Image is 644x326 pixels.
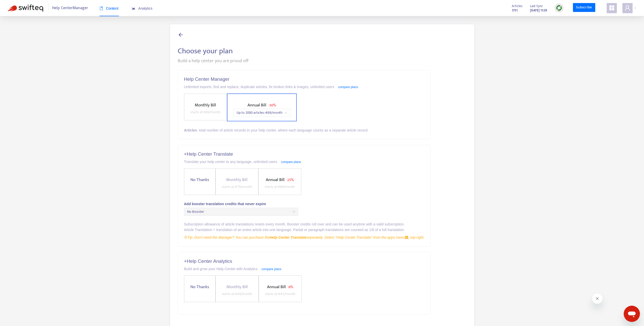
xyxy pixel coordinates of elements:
a: compare plans [261,267,282,271]
span: Monthly Bill [226,283,248,290]
span: area-chart [132,7,135,10]
span: user [624,5,631,11]
span: Annual Bill [267,283,286,290]
span: Annual Bill [266,176,285,183]
span: No Booster [187,208,295,216]
h2: Choose your plan [178,46,467,56]
iframe: Close message [592,294,602,304]
span: Annual Bill [247,102,266,109]
span: starts at € 69 /month [265,184,295,190]
strong: Help Center Translate [270,235,306,239]
div: Build a help center you are proud off [178,58,467,64]
span: Content [100,6,119,10]
div: Build and grow your Help Center with Analytics [184,266,425,272]
div: Translate your help center to any language, unlimited users [184,159,425,165]
div: Unlimited exports, find and replace, duplicate articles, fix broken links & images, unlimited users [184,84,425,90]
h5: + Help Center Translate [184,151,425,157]
span: starts at € 89 /month [190,109,221,115]
img: Swifteq [8,5,43,12]
a: Subscribe [573,3,595,12]
a: compare plans [281,160,301,164]
span: Articles [512,3,522,9]
div: Article Translation = translation of an entire article into one language. Partial or paragraph tr... [184,227,425,233]
a: compare plans [338,85,358,89]
strong: [DATE] 11:29 [530,8,547,13]
span: starts at € 49 /month [222,291,252,297]
strong: Articles [184,128,197,132]
span: - 30% [268,102,276,108]
span: Up to 2000 articles : € 69 /month [237,109,287,117]
span: Help Center Manager [52,3,88,13]
h5: Help Center Manager [184,76,425,82]
img: sync.dc5367851b00ba804db3.png [556,5,562,11]
span: Last Sync [530,3,543,9]
span: Hi. Need any help? [3,4,37,8]
span: No Thanks [188,284,211,290]
div: Add booster translation credits that never expire [184,201,425,207]
span: appstore [609,5,615,11]
span: Monthly Bill [226,176,247,183]
span: No Thanks [188,176,211,183]
span: starts at € 79 /month [222,184,252,190]
div: Subscription allowance of article translations resets every month. Booster credits roll over and ... [184,221,425,227]
div: : total number of article records in your help center, where each language counts as a separate a... [184,127,425,133]
span: Monthly Bill [195,102,216,109]
span: - 8% [288,284,293,290]
iframe: Button to launch messaging window [624,306,640,322]
strong: 1751 [512,8,518,13]
span: Analytics [132,6,153,10]
span: book [100,7,103,10]
div: Tip: Don't need the Manager? You can purchase the separately. Select "Help Center Translate" from... [184,235,425,240]
span: starts at € 45 /month [265,291,295,297]
span: - 25% [286,177,294,183]
h5: + Help Center Analytics [184,258,425,264]
span: appstore [405,236,408,239]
